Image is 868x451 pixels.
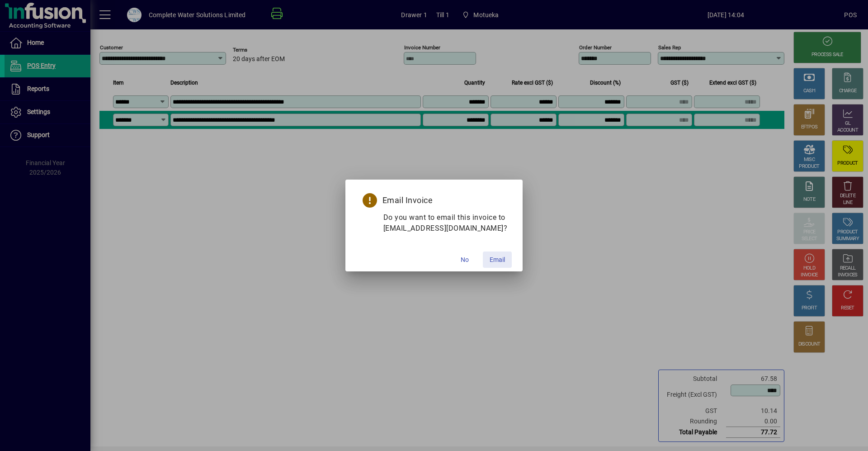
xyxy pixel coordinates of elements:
[483,252,512,268] button: Email
[361,193,508,208] h5: Email Invoice
[450,252,479,268] button: No
[383,212,508,234] p: Do you want to email this invoice to [EMAIL_ADDRESS][DOMAIN_NAME]?
[490,255,505,265] span: Email
[461,255,469,265] span: No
